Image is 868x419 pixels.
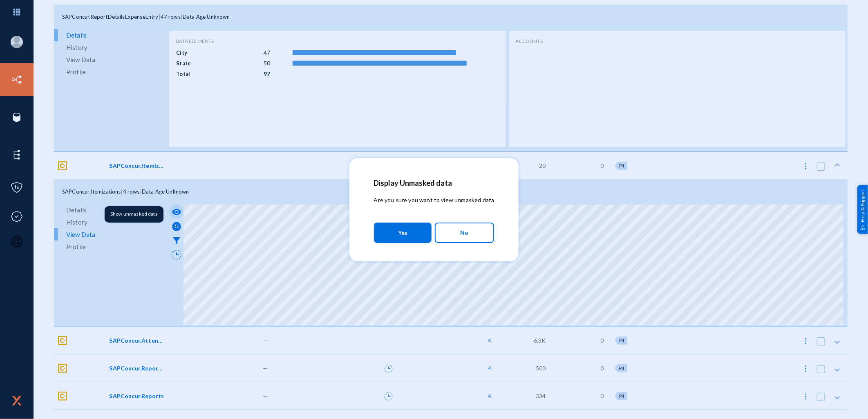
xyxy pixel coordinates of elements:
button: Yes [374,223,432,243]
h2: Display Unmasked data [374,178,494,187]
span: No [461,226,469,240]
span: Yes [398,225,407,240]
p: Are you sure you want to view unmasked data [374,196,494,204]
button: No [435,223,494,243]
